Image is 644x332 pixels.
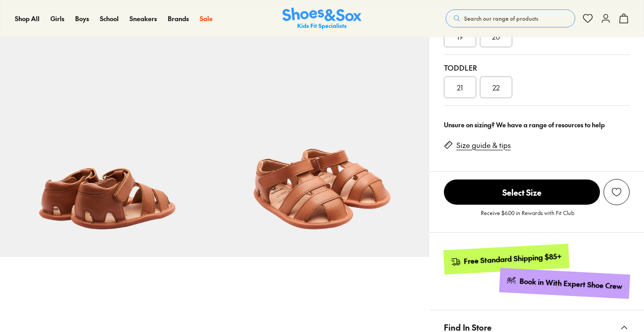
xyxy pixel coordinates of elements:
a: Free Standard Shipping $85+ [443,244,569,274]
button: Search our range of products [446,9,575,27]
a: Girls [50,14,64,23]
span: 21 [457,82,463,93]
div: Unsure on sizing? We have a range of resources to help [444,120,630,130]
span: School [100,14,119,23]
span: Search our range of products [464,14,538,22]
div: Toddler [444,62,630,73]
span: Sale [200,14,213,23]
a: Brands [168,14,189,23]
button: Add to Wishlist [604,179,630,205]
a: Size guide & tips [456,140,511,150]
a: Sale [200,14,213,23]
p: Receive $6.00 in Rewards with Fit Club [481,209,574,225]
a: Shoes & Sox [282,8,362,30]
div: Free Standard Shipping $85+ [463,251,562,266]
button: Select Size [444,179,600,205]
a: Boys [75,14,89,23]
a: Shop All [15,14,40,23]
span: Girls [50,14,64,23]
img: SNS_Logo_Responsive.svg [282,8,362,30]
a: Sneakers [130,14,157,23]
a: School [100,14,119,23]
span: Sneakers [130,14,157,23]
span: Boys [75,14,89,23]
div: Book in With Expert Shoe Crew [519,276,623,292]
span: 22 [492,82,500,93]
span: Shop All [15,14,40,23]
a: Book in With Expert Shoe Crew [499,268,630,299]
span: Select Size [444,179,600,205]
span: Brands [168,14,189,23]
img: 7-502137_1 [215,42,429,256]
